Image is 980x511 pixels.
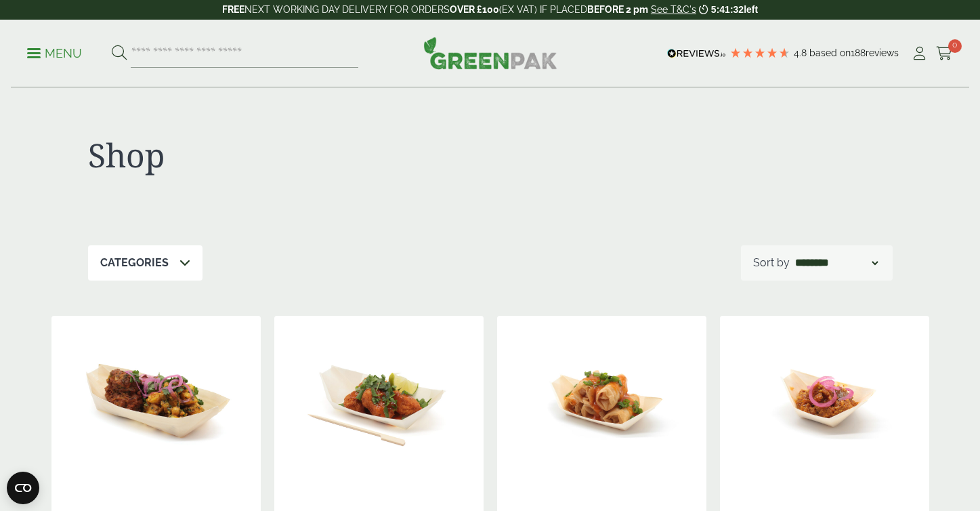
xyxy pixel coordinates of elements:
[423,37,557,69] img: GreenPak Supplies
[794,47,809,58] span: 4.8
[100,255,169,271] p: Categories
[729,47,790,59] div: 4.79 Stars
[936,47,953,60] i: Cart
[27,45,82,62] p: Menu
[911,47,928,60] i: My Account
[497,316,706,485] img: Medium Wooden Boat 170mm with food contents V2 2920004AC 1
[651,4,696,15] a: See T&C's
[222,4,244,15] strong: FREE
[88,136,490,175] h1: Shop
[936,43,953,64] a: 0
[667,49,726,58] img: REVIEWS.io
[27,45,82,59] a: Menu
[274,316,484,485] img: Large Wooden Boat 190mm with food contents 2920004AD
[744,4,758,15] span: left
[720,316,929,485] img: Mini Wooden Boat 80mm with food contents 2920004AA
[809,47,851,58] span: Based on
[7,472,39,504] button: Open CMP widget
[866,47,899,58] span: reviews
[792,255,880,271] select: Shop order
[587,4,648,15] strong: BEFORE 2 pm
[711,4,744,15] span: 5:41:32
[51,316,261,485] img: Extra Large Wooden Boat 220mm with food contents V2 2920004AE
[753,255,790,271] p: Sort by
[450,4,499,15] strong: OVER £100
[851,47,866,58] span: 188
[948,39,962,53] span: 0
